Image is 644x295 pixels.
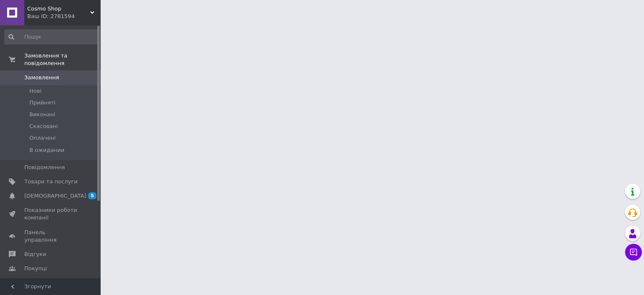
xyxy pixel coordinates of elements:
span: Покупці [24,265,47,272]
span: Замовлення та повідомлення [24,52,101,67]
span: Прийняті [29,99,55,107]
span: Відгуки [24,251,46,258]
button: Чат з покупцем [625,244,642,261]
input: Пошук [4,29,99,44]
span: Виконані [29,111,55,118]
span: Показники роботи компанії [24,206,78,222]
span: Повідомлення [24,164,65,171]
span: Замовлення [24,74,59,81]
span: Оплачені [29,134,56,142]
span: В ожидании [29,146,65,154]
div: Ваш ID: 2781594 [27,13,101,20]
span: Панель управління [24,229,78,244]
span: Cosmo Shop [27,5,90,13]
span: Нові [29,87,42,95]
span: 5 [88,192,96,199]
span: [DEMOGRAPHIC_DATA] [24,192,86,200]
span: Скасовані [29,123,58,130]
span: Товари та послуги [24,178,78,185]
